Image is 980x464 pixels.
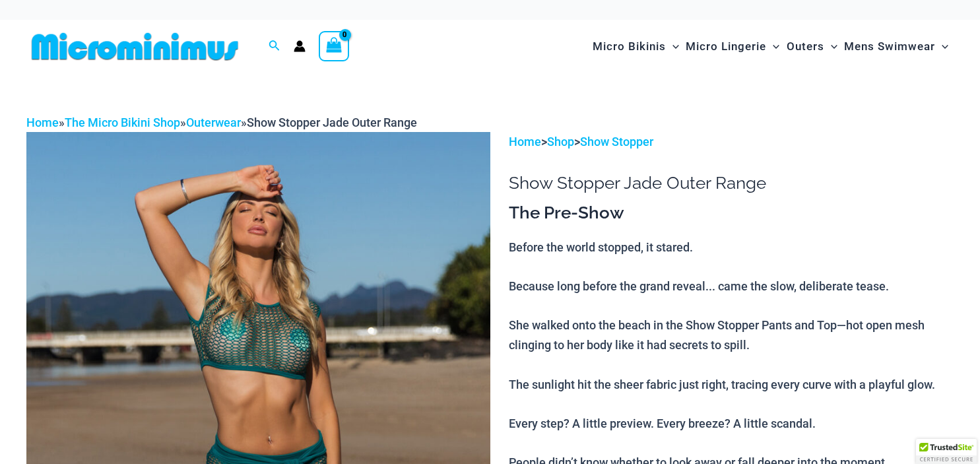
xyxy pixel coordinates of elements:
a: Home [509,135,541,149]
a: Micro BikinisMenu ToggleMenu Toggle [589,26,682,67]
a: Home [26,116,59,129]
a: Mens SwimwearMenu ToggleMenu Toggle [841,26,952,67]
span: Micro Bikinis [593,30,666,63]
img: MM SHOP LOGO FLAT [26,32,244,61]
a: Outerwear [186,116,241,129]
span: Menu Toggle [766,30,779,63]
span: » » » [26,116,417,129]
a: Shop [547,135,574,149]
nav: Site Navigation [587,24,954,69]
a: Micro LingerieMenu ToggleMenu Toggle [682,26,783,67]
a: The Micro Bikini Shop [65,116,180,129]
span: Mens Swimwear [844,30,935,63]
span: Micro Lingerie [686,30,766,63]
a: Search icon link [269,38,280,55]
span: Menu Toggle [666,30,679,63]
a: Show Stopper [580,135,653,149]
a: View Shopping Cart, empty [319,31,349,61]
span: Menu Toggle [935,30,948,63]
a: OutersMenu ToggleMenu Toggle [783,26,841,67]
div: TrustedSite Certified [916,439,977,464]
p: > > [509,132,954,152]
span: Outers [787,30,824,63]
span: Menu Toggle [824,30,837,63]
h1: Show Stopper Jade Outer Range [509,173,954,193]
h3: The Pre-Show [509,202,954,224]
a: Account icon link [294,40,306,52]
span: Show Stopper Jade Outer Range [247,116,417,129]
